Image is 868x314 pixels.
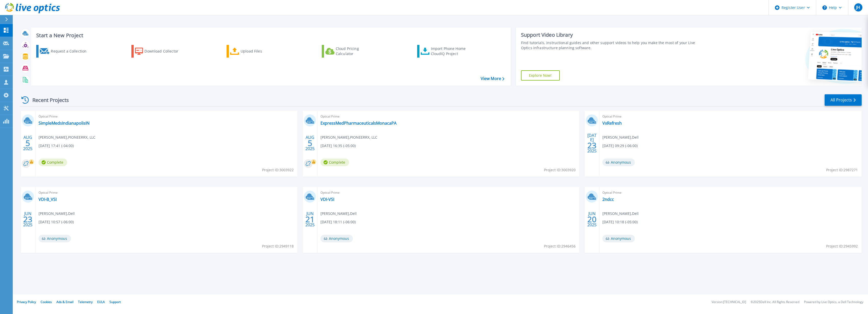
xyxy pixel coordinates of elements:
a: Download Collector [131,45,188,58]
a: Telemetry [78,300,93,304]
div: JUN 2025 [305,210,315,229]
span: 20 [587,217,597,221]
span: [DATE] 16:35 (-05:00) [320,143,356,149]
a: Support [109,300,121,304]
a: Privacy Policy [17,300,36,304]
span: Project ID: 2946456 [544,243,576,249]
div: Support Video Library [521,32,702,38]
a: ExpressMedPharmaceuticalsMonacaPA [320,121,396,126]
a: VDI-B_VSI [39,197,57,202]
span: Optical Prime [602,190,858,195]
a: Cloud Pricing Calculator [322,45,379,58]
span: 5 [308,141,312,145]
span: 5 [26,141,30,145]
h3: Start a New Project [36,33,504,38]
div: Find tutorials, instructional guides and other support videos to help you make the most of your L... [521,40,702,50]
a: Request a Collection [36,45,93,58]
div: Request a Collection [51,46,92,56]
span: [DATE] 10:57 (-06:00) [39,219,74,225]
a: Upload Files [227,45,283,58]
a: EULA [97,300,105,304]
li: Powered by Live Optics, a Dell Technology [804,300,863,304]
a: Explore Now! [521,70,560,81]
span: Complete [39,159,67,166]
div: AUG 2025 [305,134,315,152]
span: [PERSON_NAME] , Dell [602,135,639,140]
a: All Projects [825,94,862,106]
div: JUN 2025 [587,210,597,229]
span: Anonymous [39,235,71,242]
span: [PERSON_NAME] , Dell [39,211,75,216]
li: © 2025 Dell Inc. All Rights Reserved [751,300,799,304]
div: AUG 2025 [23,134,33,152]
a: Cookies [41,300,52,304]
span: Project ID: 3003922 [262,167,294,173]
div: Download Collector [144,46,185,56]
li: Version: [TECHNICAL_ID] [712,300,746,304]
div: Upload Files [241,46,281,56]
span: Optical Prime [602,114,858,119]
span: [PERSON_NAME] , Dell [602,211,639,216]
span: 23 [587,143,597,148]
span: Complete [320,159,349,166]
a: SimpleMedsIndianapolisIN [39,121,90,126]
span: Project ID: 3003920 [544,167,576,173]
span: JH [856,5,860,9]
span: [PERSON_NAME] , PIONEERRX, LLC [320,135,377,140]
span: [DATE] 17:41 (-04:00) [39,143,74,149]
a: View More [481,76,504,81]
div: Cloud Pricing Calculator [336,46,377,56]
span: Optical Prime [320,190,576,195]
span: [PERSON_NAME] , PIONEERRX, LLC [39,135,95,140]
span: [DATE] 10:18 (-05:00) [602,219,638,225]
span: Project ID: 2945992 [826,243,858,249]
span: Anonymous [320,235,353,242]
a: 2ndcc [602,197,614,202]
span: [DATE] 18:11 (-06:00) [320,219,356,225]
span: Project ID: 2987271 [826,167,858,173]
span: 21 [305,217,315,221]
a: VxRefresh [602,121,622,126]
span: Project ID: 2949118 [262,243,294,249]
span: Anonymous [602,159,635,166]
a: VDI-VSI [320,197,334,202]
div: Import Phone Home CloudIQ Project [431,46,471,56]
span: [DATE] 09:29 (-06:00) [602,143,638,149]
div: Recent Projects [20,94,76,106]
span: Anonymous [602,235,635,242]
a: Ads & Email [56,300,73,304]
span: 23 [23,217,32,221]
span: Optical Prime [320,114,576,119]
span: [PERSON_NAME] , Dell [320,211,357,216]
span: Optical Prime [39,190,294,195]
span: Optical Prime [39,114,294,119]
div: [DATE] 2025 [587,134,597,152]
div: JUN 2025 [23,210,33,229]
